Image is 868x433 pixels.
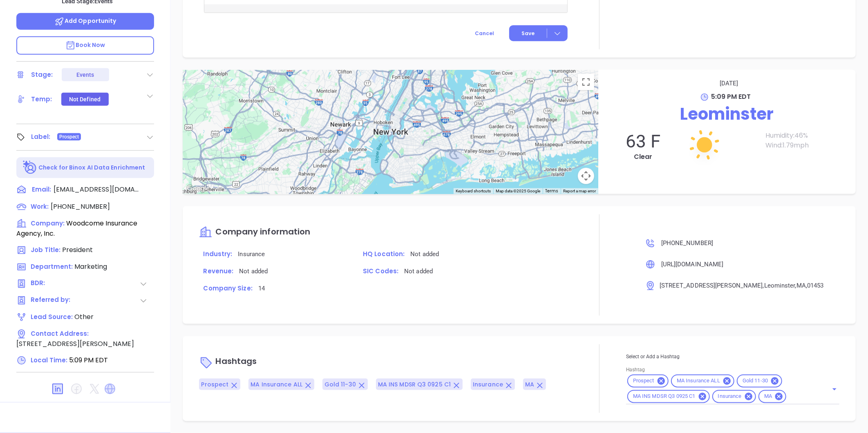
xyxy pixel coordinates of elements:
[521,30,535,37] span: Save
[69,355,108,365] span: 5:09 PM EDT
[59,132,79,141] span: Prospect
[671,375,734,388] div: MA Insurance ALL
[31,131,51,143] div: Label:
[806,282,824,289] span: , 01453
[626,368,645,373] label: Hashtag
[660,282,763,289] span: [STREET_ADDRESS][PERSON_NAME]
[201,381,228,389] span: Prospect
[31,219,65,228] span: Company:
[404,268,433,275] span: Not added
[215,356,257,367] span: Hashtags
[238,250,265,258] span: Insurance
[251,381,302,389] span: MA Insurance ALL
[31,262,73,271] span: Department:
[738,378,773,385] span: Gold 11-30
[661,261,724,268] span: [URL][DOMAIN_NAME]
[611,78,848,89] p: [DATE]
[16,339,134,348] span: [STREET_ADDRESS][PERSON_NAME]
[31,93,52,105] div: Temp:
[578,74,594,90] button: Toggle fullscreen view
[185,183,212,194] img: Google
[763,282,795,289] span: , Leominster
[62,245,93,254] span: President
[713,393,747,400] span: Insurance
[606,152,680,162] p: Clear
[31,69,53,81] div: Stage:
[578,168,594,184] button: Map camera controls
[54,17,116,25] span: Add Opportunity
[51,202,110,211] span: [PHONE_NUMBER]
[545,188,558,194] a: Terms (opens in new tab)
[65,41,105,49] span: Book Now
[324,381,356,389] span: Gold 11-30
[31,295,73,306] span: Referred by:
[16,219,137,238] span: Woodcome Insurance Agency, Inc.
[31,279,73,289] span: BDR:
[74,312,94,321] span: Other
[31,246,60,254] span: Job Title:
[765,141,848,150] p: Wind: 1.79 mph
[606,131,680,152] p: 63 F
[203,284,252,292] span: Company Size:
[628,393,700,400] span: MA INS MDSR Q3 0925 C1
[38,163,145,172] p: Check for Binox AI Data Enrichment
[410,250,439,258] span: Not added
[203,250,232,258] span: Industry:
[758,390,786,403] div: MA
[54,185,139,194] span: [EMAIL_ADDRESS][DOMAIN_NAME]
[475,30,494,37] span: Cancel
[363,250,405,258] span: HQ Location:
[661,239,713,247] span: [PHONE_NUMBER]
[525,381,534,389] span: MA
[31,356,67,364] span: Local Time:
[509,25,568,41] button: Save
[765,131,848,141] p: Humidity: 46 %
[69,93,101,106] div: Not Defined
[363,267,398,275] span: SIC Codes:
[23,161,37,175] img: Ai-Enrich-DaqCidB-.svg
[31,329,89,338] span: Contact Address:
[712,390,756,403] div: Insurance
[378,381,451,389] span: MA INS MDSR Q3 0925 C1
[185,183,212,194] a: Open this area in Google Maps (opens a new window)
[627,390,710,403] div: MA INS MDSR Q3 0925 C1
[795,282,806,289] span: , MA
[627,375,669,388] div: Prospect
[203,267,233,275] span: Revenue:
[711,92,751,101] span: 5:09 PM EDT
[664,104,745,186] img: Day
[31,312,73,321] span: Lead Source:
[672,378,725,385] span: MA Insurance ALL
[199,228,310,237] a: Company information
[496,189,540,193] span: Map data ©2025 Google
[606,102,848,126] p: Leominster
[74,262,107,271] span: Marketing
[563,189,596,193] a: Report a map error
[626,353,839,362] p: Select or Add a Hashtag
[239,268,268,275] span: Not added
[737,375,782,388] div: Gold 11-30
[258,285,265,292] span: 14
[31,202,49,211] span: Work:
[759,393,777,400] span: MA
[456,188,491,194] button: Keyboard shortcuts
[473,381,503,389] span: Insurance
[628,378,659,385] span: Prospect
[460,25,509,41] button: Cancel
[76,68,94,81] div: Events
[215,226,310,237] span: Company information
[32,185,51,195] span: Email:
[829,384,840,395] button: Open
